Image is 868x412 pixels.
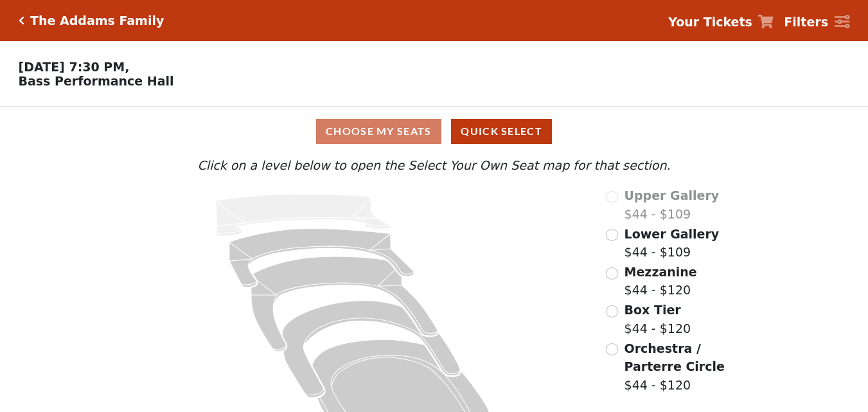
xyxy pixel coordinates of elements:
[784,13,849,31] a: Filters
[451,119,552,144] button: Quick Select
[624,188,720,202] span: Upper Gallery
[624,339,750,395] label: $44 - $120
[624,186,720,223] label: $44 - $109
[624,225,720,262] label: $44 - $109
[624,265,697,279] span: Mezzanine
[229,229,414,287] path: Lower Gallery - Seats Available: 237
[216,194,391,236] path: Upper Gallery - Seats Available: 0
[624,227,720,241] span: Lower Gallery
[784,15,828,29] strong: Filters
[668,15,752,29] strong: Your Tickets
[19,16,24,25] a: Click here to go back to filters
[118,156,750,175] p: Click on a level below to open the Select Your Own Seat map for that section.
[30,13,164,28] h5: The Addams Family
[624,263,697,300] label: $44 - $120
[624,301,691,337] label: $44 - $120
[624,341,725,374] span: Orchestra / Parterre Circle
[624,303,681,317] span: Box Tier
[668,13,774,31] a: Your Tickets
